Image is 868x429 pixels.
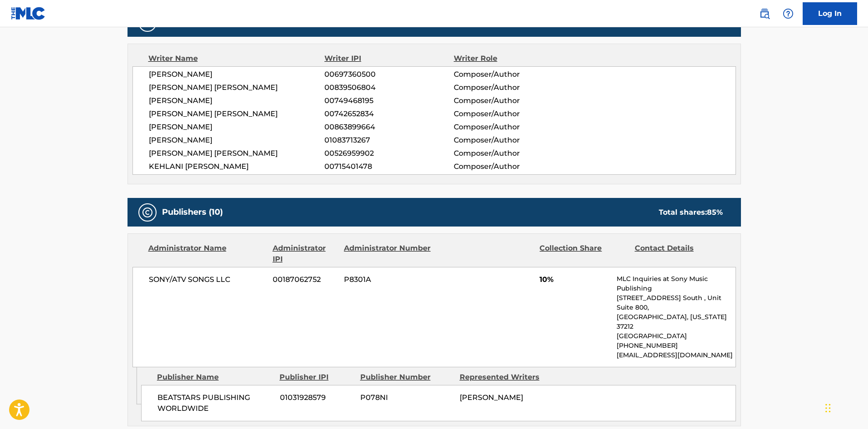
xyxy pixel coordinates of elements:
span: 01083713267 [324,135,453,146]
div: Administrator Number [344,243,432,265]
span: Composer/Author [454,135,571,146]
div: Publisher Name [157,372,273,383]
span: P8301A [344,274,432,285]
span: Composer/Author [454,122,571,133]
p: [GEOGRAPHIC_DATA] [617,331,735,341]
div: Publisher Number [360,372,453,383]
div: Total shares: [659,207,723,218]
span: [PERSON_NAME] [PERSON_NAME] [149,148,325,159]
img: Publishers [142,207,153,218]
span: 00526959902 [324,148,453,159]
div: Administrator IPI [273,243,337,265]
span: [PERSON_NAME] [149,135,325,146]
span: [PERSON_NAME] [460,393,523,402]
p: [PHONE_NUMBER] [617,341,735,350]
span: 00863899664 [324,122,453,133]
div: Help [779,5,797,23]
span: Composer/Author [454,148,571,159]
img: help [783,8,794,19]
span: 00749468195 [324,95,453,106]
span: BEATSTARS PUBLISHING WORLDWIDE [157,392,273,414]
p: [GEOGRAPHIC_DATA], [US_STATE] 37212 [617,312,735,331]
div: Writer IPI [324,53,454,64]
div: Administrator Name [148,243,266,265]
span: Composer/Author [454,82,571,93]
span: [PERSON_NAME] [PERSON_NAME] [149,82,325,93]
h5: Publishers (10) [162,207,223,217]
span: Composer/Author [454,95,571,106]
span: KEHLANI [PERSON_NAME] [149,161,325,172]
img: search [759,8,770,19]
span: 00715401478 [324,161,453,172]
span: 10% [539,274,610,285]
div: Collection Share [539,243,628,265]
span: 85 % [707,208,723,217]
span: [PERSON_NAME] [149,122,325,133]
span: Composer/Author [454,69,571,80]
div: Contact Details [635,243,723,265]
div: Publisher IPI [280,372,353,383]
div: Represented Writers [460,372,552,383]
p: MLC Inquiries at Sony Music Publishing [617,274,735,293]
p: [EMAIL_ADDRESS][DOMAIN_NAME] [617,350,735,360]
span: SONY/ATV SONGS LLC [149,274,266,285]
span: 01031928579 [280,392,353,403]
span: 00187062752 [273,274,337,285]
iframe: Chat Widget [823,385,868,429]
p: [STREET_ADDRESS] South , Unit Suite 800, [617,293,735,312]
span: 00697360500 [324,69,453,80]
span: Composer/Author [454,108,571,119]
img: MLC Logo [11,7,46,20]
span: [PERSON_NAME] [149,95,325,106]
span: P078NI [360,392,453,403]
div: Drag [825,394,831,422]
div: Writer Name [148,53,325,64]
span: [PERSON_NAME] [PERSON_NAME] [149,108,325,119]
span: [PERSON_NAME] [149,69,325,80]
span: 00742652834 [324,108,453,119]
a: Log In [803,2,857,25]
span: Composer/Author [454,161,571,172]
a: Public Search [755,5,774,23]
div: Writer Role [454,53,571,64]
span: 00839506804 [324,82,453,93]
